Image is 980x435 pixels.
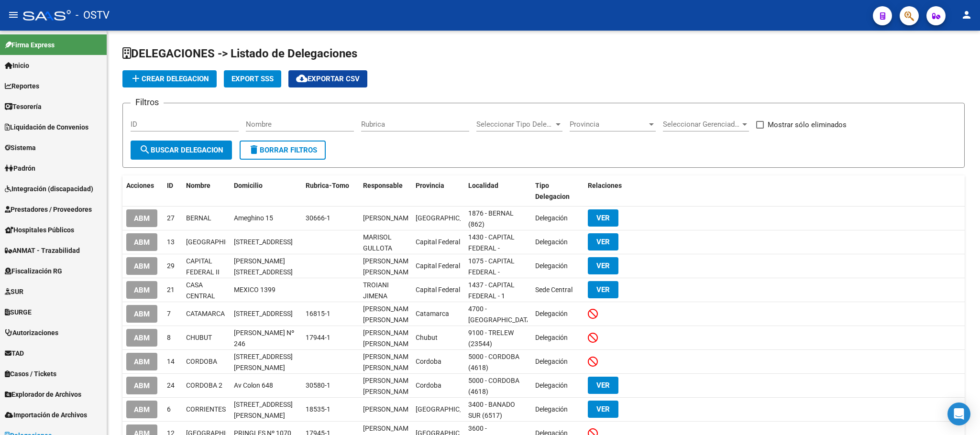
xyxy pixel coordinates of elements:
[663,120,740,129] span: Seleccionar Gerenciador
[5,163,35,174] span: Padrón
[131,96,164,109] h3: Filtros
[134,358,150,366] span: ABM
[167,381,175,389] span: 24
[231,75,274,83] span: Export SSS
[363,377,414,395] span: Abeijon Kevin Aaron
[234,329,294,348] span: MARTIN CUTILLO Nº 246
[596,214,610,222] span: VER
[468,329,514,348] span: 9100 - TRELEW (23544)
[5,307,32,317] span: SURGE
[134,286,150,294] span: ABM
[416,310,449,317] span: Catamarca
[363,405,414,413] span: AQUINO NICASIO
[306,310,330,317] span: 16815-1
[468,209,514,228] span: 1876 - BERNAL (862)
[5,389,81,400] span: Explorador de Archivos
[468,377,519,395] span: 5000 - CORDOBA (4618)
[186,358,217,365] span: CORDOBA
[588,257,618,274] button: VER
[363,305,414,324] span: CARRION JUAN CARLOS
[584,175,965,207] datatable-header-cell: Relaciones
[8,9,19,21] mat-icon: menu
[588,182,622,189] span: Relaciones
[126,281,157,299] button: ABM
[224,70,281,87] button: Export SSS
[234,353,293,371] span: AV POETA LUGONES Nº 161
[5,225,74,235] span: Hospitales Públicos
[122,175,163,207] datatable-header-cell: Acciones
[234,401,293,419] span: AV COSTANERA GRAL SAN MARTIN Nº 252
[234,214,273,222] span: Ameghino 15
[186,281,215,311] span: CASA CENTRAL CABA
[596,261,610,270] span: VER
[296,73,308,84] mat-icon: cloud_download
[363,329,414,348] span: BARRIA MARIA FLORENCIA
[122,70,217,87] button: Crear Delegacion
[296,75,360,83] span: Exportar CSV
[306,405,330,413] span: 18535-1
[134,214,150,223] span: ABM
[186,214,211,222] span: BERNAL
[139,144,151,155] mat-icon: search
[416,334,438,341] span: Chubut
[5,40,55,50] span: Firma Express
[5,286,23,297] span: SUR
[131,141,232,160] button: Buscar Delegacion
[768,119,847,130] span: Mostrar sólo eliminados
[5,348,24,359] span: TAD
[186,238,251,246] span: BUENOS AIRES
[5,410,87,420] span: Importación de Archivos
[535,286,573,294] span: Sede Central
[186,405,226,413] span: CORRIENTES
[167,334,171,341] span: 8
[416,182,444,189] span: Provincia
[126,209,157,227] button: ABM
[416,381,441,389] span: Cordoba
[961,9,972,21] mat-icon: person
[248,146,317,154] span: Borrar Filtros
[5,142,36,153] span: Sistema
[588,377,618,394] button: VER
[186,310,225,317] span: CATAMARCA
[535,238,568,246] span: Delegación
[139,146,223,154] span: Buscar Delegacion
[126,377,157,394] button: ABM
[412,175,464,207] datatable-header-cell: Provincia
[302,175,359,207] datatable-header-cell: Rubrica-Tomo
[234,381,273,389] span: Av Colon 648
[416,286,460,294] span: Capital Federal
[306,334,330,341] span: 17944-1
[416,358,441,365] span: Cordoba
[134,262,150,271] span: ABM
[363,281,389,300] span: TROIANI JIMENA
[126,182,154,189] span: Acciones
[248,144,260,155] mat-icon: delete
[416,214,480,222] span: [GEOGRAPHIC_DATA]
[126,329,157,347] button: ABM
[5,327,58,338] span: Autorizaciones
[167,182,173,189] span: ID
[186,257,220,276] span: CAPITAL FEDERAL II
[186,182,210,189] span: Nombre
[416,262,460,270] span: Capital Federal
[468,353,519,371] span: 5000 - CORDOBA (4618)
[588,233,618,250] button: VER
[288,70,367,87] button: Exportar CSV
[167,262,175,270] span: 29
[234,182,263,189] span: Domicilio
[134,238,150,247] span: ABM
[596,405,610,413] span: VER
[5,184,93,194] span: Integración (discapacidad)
[167,238,175,246] span: 13
[234,257,293,276] span: SANTIAGO DEL ESTERO 112 PISO 4 OFICINA 12
[5,122,88,132] span: Liquidación de Convenios
[234,238,293,246] span: AV GRAL PAZ Nº 12190
[596,238,610,246] span: VER
[468,182,498,189] span: Localidad
[234,310,293,317] span: AVDA BELGRANO Nº 1065
[134,405,150,414] span: ABM
[163,175,182,207] datatable-header-cell: ID
[535,310,568,317] span: Delegación
[468,281,519,332] span: 1437 - CAPITAL FEDERAL - 1 [PERSON_NAME]([DATE]-[DATE]) (22682)
[416,405,480,413] span: [GEOGRAPHIC_DATA]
